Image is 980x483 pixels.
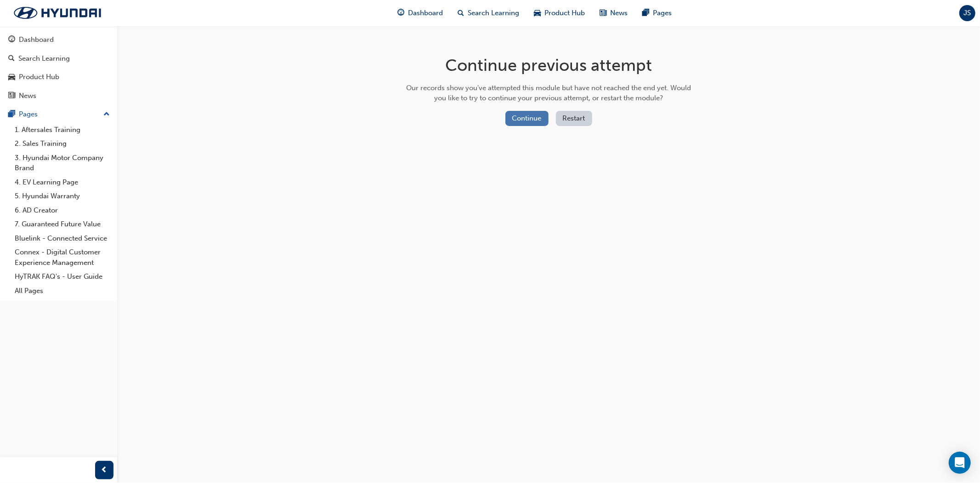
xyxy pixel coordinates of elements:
[18,53,70,64] div: Search Learning
[11,203,113,218] a: 6. AD Creator
[8,110,15,119] span: pages-icon
[4,87,113,104] a: News
[11,123,113,137] a: 1. Aftersales Training
[964,8,971,18] span: JS
[545,8,585,18] span: Product Hub
[19,34,54,45] div: Dashboard
[11,151,113,175] a: 3. Hyundai Motor Company Brand
[4,29,113,106] button: DashboardSearch LearningProduct HubNews
[468,8,520,18] span: Search Learning
[101,465,108,476] span: prev-icon
[8,92,15,100] span: news-icon
[19,72,59,82] div: Product Hub
[11,231,113,246] a: Bluelink - Connected Service
[4,50,113,67] a: Search Learning
[403,83,694,103] div: Our records show you've attempted this module but have not reached the end yet. Would you like to...
[4,31,113,48] a: Dashboard
[600,7,607,19] span: news-icon
[4,69,113,86] a: Product Hub
[11,284,113,298] a: All Pages
[527,4,593,23] a: car-iconProduct Hub
[593,4,635,23] a: news-iconNews
[11,189,113,203] a: 5. Hyundai Warranty
[403,55,694,75] h1: Continue previous attempt
[8,36,15,44] span: guage-icon
[5,3,110,23] img: Trak
[611,8,628,18] span: News
[653,8,672,18] span: Pages
[8,55,15,63] span: search-icon
[959,5,975,21] button: JS
[11,137,113,151] a: 2. Sales Training
[11,217,113,231] a: 7. Guaranteed Future Value
[556,111,592,126] button: Restart
[4,106,113,123] button: Pages
[458,7,465,19] span: search-icon
[103,109,110,121] span: up-icon
[11,245,113,270] a: Connex - Digital Customer Experience Management
[635,4,680,23] a: pages-iconPages
[11,175,113,190] a: 4. EV Learning Page
[398,7,405,19] span: guage-icon
[408,8,443,18] span: Dashboard
[19,91,36,101] div: News
[391,4,451,23] a: guage-iconDashboard
[11,270,113,284] a: HyTRAK FAQ's - User Guide
[534,7,541,19] span: car-icon
[8,73,15,81] span: car-icon
[19,109,38,120] div: Pages
[643,7,650,19] span: pages-icon
[949,452,971,474] div: Open Intercom Messenger
[505,111,549,126] button: Continue
[451,4,527,23] a: search-iconSearch Learning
